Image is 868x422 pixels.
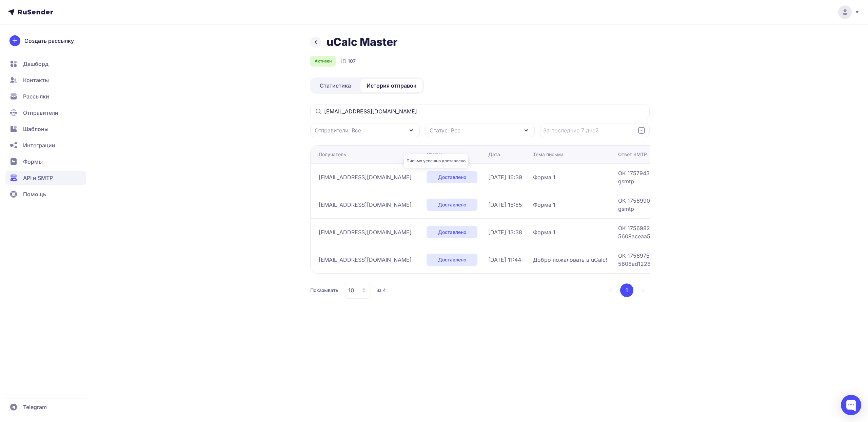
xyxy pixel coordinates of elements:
input: Datepicker input [540,124,650,137]
span: Отправители: Все [315,126,361,134]
span: Форма 1 [533,173,555,181]
span: Создать рассылку [24,37,74,45]
button: 1 [620,283,633,297]
span: Интеграции [23,141,55,149]
h1: uCalc Master [327,35,397,49]
span: Доставлено [438,174,466,181]
span: История отправок [367,81,416,90]
span: [EMAIL_ADDRESS][DOMAIN_NAME] [319,201,412,209]
div: Статус [427,151,443,158]
span: Доставлено [438,201,466,208]
a: История отправок [360,79,422,92]
span: Статус: Все [430,126,460,134]
span: OK 1757943544 38308e7fff4ca-3512bcf069dsi21771561fa.257 - gsmtp [618,169,788,185]
div: Дата [488,151,500,158]
span: Отправители [23,109,58,117]
span: [EMAIL_ADDRESS][DOMAIN_NAME] [319,256,412,264]
div: Получатель [319,151,346,158]
span: OK 1756990564 38308e7fff4ca-337f5332128si15483111fa.599 - gsmtp [618,197,788,213]
span: OK 1756975504 2adb3069b0e04-5608ad1228fsi1163593e87.348 - gsmtp [618,252,788,268]
span: [DATE] 16:39 [488,173,522,181]
a: Telegram [5,400,86,414]
span: Telegram [23,403,47,411]
span: из 4 [376,287,386,294]
span: Форма 1 [533,228,555,236]
a: Статистика [312,79,359,92]
span: Статистика [320,81,351,90]
span: Помощь [23,190,46,198]
span: [DATE] 13:38 [488,228,522,236]
input: Поиск [310,105,650,118]
span: Форма 1 [533,201,555,209]
span: 10 [348,286,354,294]
div: Тема письма [533,151,564,158]
span: Показывать [310,287,338,294]
span: Добро пожаловать в uCalc! [533,256,607,264]
span: 107 [348,58,356,65]
div: ID [341,57,356,65]
span: Формы [23,158,43,166]
span: API и SMTP [23,174,53,182]
span: Доставлено [438,229,466,236]
span: OK 1756982343 2adb3069b0e04-5608aceaa5dsi1240696e87.288 - gsmtp [618,224,788,240]
span: Рассылки [23,92,49,100]
span: [EMAIL_ADDRESS][DOMAIN_NAME] [319,228,412,236]
span: Дашборд [23,60,48,68]
span: Доставлено [438,256,466,263]
span: Контакты [23,76,49,84]
span: [EMAIL_ADDRESS][DOMAIN_NAME] [319,173,412,181]
span: Шаблоны [23,125,48,133]
span: Активен [315,58,332,64]
div: Ответ SMTP [618,151,647,158]
span: [DATE] 11:44 [488,256,521,264]
span: [DATE] 15:55 [488,201,522,209]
